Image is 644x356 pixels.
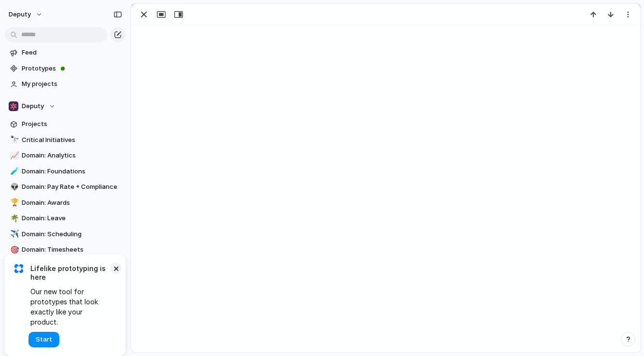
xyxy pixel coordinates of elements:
div: 🎯 [10,244,17,256]
span: Domain: Leave [22,214,122,223]
button: 🌴 [9,214,18,223]
a: Prototypes [5,61,126,76]
a: 🧪Domain: Foundations [5,164,126,179]
a: 🔭Critical Initiatives [5,133,126,147]
button: Dismiss [110,262,122,274]
span: Critical Initiatives [22,135,122,145]
span: Domain: Analytics [22,151,122,160]
a: 📈Domain: Analytics [5,148,126,163]
button: ✈️ [9,229,18,239]
span: Domain: Scheduling [22,229,122,239]
div: 👽 [10,182,17,193]
span: deputy [9,10,31,19]
div: 📈 [10,150,17,161]
button: Start [28,332,59,347]
a: 🌴Domain: Leave [5,211,126,226]
span: Start [36,335,52,344]
a: My projects [5,77,126,91]
span: Domain: Foundations [22,167,122,176]
span: Lifelike prototyping is here [30,264,111,282]
span: Our new tool for prototypes that look exactly like your product. [30,286,111,327]
a: 🎯Domain: Timesheets [5,242,126,257]
a: 🏆Domain: Awards [5,196,126,210]
span: Prototypes [22,64,122,73]
div: 🏆 [10,197,17,208]
a: ✈️Domain: Scheduling [5,227,126,242]
a: Projects [5,117,126,131]
span: Domain: Awards [22,198,122,208]
a: 👽Domain: Pay Rate + Compliance [5,180,126,194]
span: Domain: Timesheets [22,245,122,255]
span: Projects [22,119,122,129]
button: Deputy [5,99,126,114]
a: Feed [5,45,126,60]
button: 👽 [9,182,18,192]
button: deputy [4,7,48,22]
span: My projects [22,79,122,89]
button: 🏆 [9,198,18,208]
button: 🧪 [9,167,18,176]
div: 🌴 [10,213,17,224]
div: 🧪 [10,166,17,177]
span: Feed [22,48,122,57]
div: 🔭 [10,134,17,145]
button: 🔭 [9,135,18,145]
button: 🎯 [9,245,18,255]
button: 📈 [9,151,18,160]
span: Domain: Pay Rate + Compliance [22,182,122,192]
span: Deputy [22,101,44,111]
div: ✈️ [10,228,17,240]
